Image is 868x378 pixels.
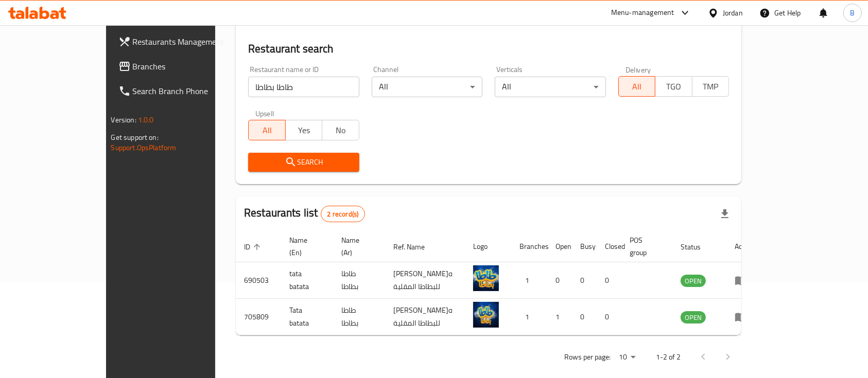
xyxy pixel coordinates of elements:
span: Yes [290,123,319,138]
img: Tata batata [473,302,499,328]
div: Export file [713,202,737,226]
span: Version: [111,113,136,127]
img: tata batata [473,265,499,291]
button: All [248,120,286,140]
span: No [326,123,355,138]
th: Busy [572,231,597,262]
button: Yes [285,120,323,140]
button: All [618,76,656,97]
span: TGO [659,79,688,94]
td: طاطا بطاطا [333,299,385,335]
td: 0 [597,299,621,335]
label: Upsell [255,110,274,117]
span: Search [256,156,351,169]
a: Restaurants Management [110,29,251,54]
span: 1.0.0 [138,113,154,127]
td: 0 [547,262,572,299]
td: Tata batata [281,299,333,335]
th: Logo [465,231,511,262]
td: 690503 [236,262,281,299]
span: All [253,123,282,138]
span: Restaurants Management [133,35,243,48]
th: Action [726,231,762,262]
h2: Restaurant search [248,41,729,57]
span: Get support on: [111,131,159,144]
div: Jordan [723,7,743,19]
input: Search for restaurant name or ID.. [248,77,359,97]
td: tata batata [281,262,333,299]
span: Branches [133,60,243,73]
span: OPEN [681,275,706,287]
div: Menu-management [611,7,674,19]
table: enhanced table [236,231,762,335]
td: 705809 [236,299,281,335]
div: All [495,77,606,97]
a: Branches [110,54,251,79]
span: ID [244,241,264,253]
th: Branches [511,231,547,262]
td: طاطا بطاطا [333,262,385,299]
td: 0 [597,262,621,299]
span: Ref. Name [393,241,438,253]
span: B [850,7,855,19]
span: 2 record(s) [321,209,365,219]
td: 0 [572,299,597,335]
td: 1 [547,299,572,335]
a: Search Branch Phone [110,79,251,103]
th: Open [547,231,572,262]
button: TMP [692,76,730,97]
span: TMP [697,79,725,94]
span: Status [681,241,714,253]
span: All [623,79,652,94]
span: Name (Ar) [341,234,373,259]
label: Delivery [626,66,651,73]
button: No [322,120,359,140]
span: POS group [630,234,660,259]
td: [PERSON_NAME]ه للبطاطا المقلية [385,262,465,299]
button: Search [248,153,359,172]
div: Total records count [321,206,366,222]
td: 1 [511,299,547,335]
h2: Restaurants list [244,205,365,222]
td: 0 [572,262,597,299]
button: TGO [655,76,692,97]
p: Rows per page: [564,351,611,364]
span: Name (En) [289,234,321,259]
td: 1 [511,262,547,299]
p: 1-2 of 2 [656,351,681,364]
th: Closed [597,231,621,262]
td: [PERSON_NAME]ه للبطاطا المقلية [385,299,465,335]
div: Rows per page: [615,350,639,365]
span: OPEN [681,312,706,323]
a: Support.OpsPlatform [111,141,177,154]
span: Search Branch Phone [133,85,243,97]
div: All [372,77,483,97]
